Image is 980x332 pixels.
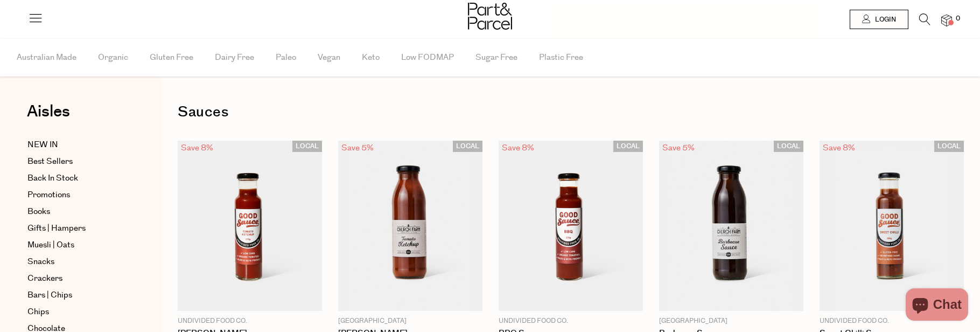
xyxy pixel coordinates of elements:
span: Books [27,205,50,218]
img: Tomato Ketchup [178,141,322,311]
span: Aisles [27,100,70,123]
span: Plastic Free [539,39,583,77]
inbox-online-store-chat: Shopify online store chat [902,288,971,323]
span: Low FODMAP [401,39,454,77]
span: Chips [27,306,49,319]
span: Sugar Free [475,39,517,77]
span: Best Sellers [27,155,73,168]
span: Gluten Free [150,39,193,77]
div: Save 5% [659,141,698,155]
a: Chips [27,306,125,319]
div: Save 8% [178,141,216,155]
span: 0 [953,14,963,24]
a: Aisles [27,103,70,130]
span: Bars | Chips [27,289,72,302]
p: [GEOGRAPHIC_DATA] [338,316,482,326]
a: 0 [941,15,952,26]
span: Muesli | Oats [27,239,74,252]
span: Snacks [27,255,54,268]
a: Gifts | Hampers [27,222,125,235]
p: Undivided Food Co. [178,316,322,326]
span: NEW IN [27,139,58,151]
a: Login [850,10,908,29]
p: Undivided Food Co. [820,316,964,326]
a: NEW IN [27,139,125,151]
a: Promotions [27,189,125,202]
a: Crackers [27,272,125,285]
img: Tomato Ketchup [338,141,482,311]
a: Muesli | Oats [27,239,125,252]
a: Books [27,205,125,218]
span: LOCAL [292,141,322,152]
span: Keto [362,39,380,77]
div: Save 8% [820,141,858,155]
span: Vegan [318,39,340,77]
a: Back In Stock [27,172,125,185]
img: BBQ Sauce [499,141,643,311]
img: Sweet Chilli Sauce [820,141,964,311]
div: Save 5% [338,141,377,155]
a: Best Sellers [27,155,125,168]
span: LOCAL [613,141,643,152]
span: Crackers [27,272,62,285]
span: LOCAL [934,141,964,152]
span: Back In Stock [27,172,78,185]
span: Dairy Free [215,39,254,77]
a: Snacks [27,255,125,268]
span: Promotions [27,189,70,202]
span: Paleo [276,39,296,77]
p: [GEOGRAPHIC_DATA] [659,316,803,326]
span: Australian Made [17,39,76,77]
img: Barbecue Sauce [659,141,803,311]
a: Bars | Chips [27,289,125,302]
div: Save 8% [499,141,537,155]
span: LOCAL [774,141,803,152]
span: LOCAL [453,141,482,152]
img: Part&Parcel [468,3,512,30]
p: Undivided Food Co. [499,316,643,326]
span: Organic [98,39,128,77]
h1: Sauces [178,100,964,124]
span: Login [872,15,896,24]
span: Gifts | Hampers [27,222,86,235]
